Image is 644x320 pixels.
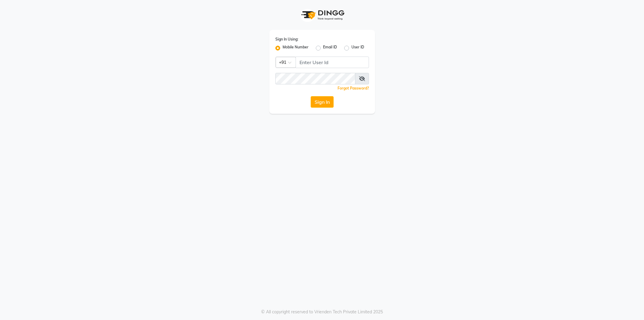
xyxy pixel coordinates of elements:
img: logo1.svg [298,6,346,24]
label: Mobile Number [283,44,309,52]
button: Sign In [311,96,334,108]
input: Username [296,57,369,68]
label: Email ID [323,44,337,52]
input: Username [275,73,355,84]
label: Sign In Using: [275,37,298,42]
label: User ID [351,44,364,52]
a: Forgot Password? [338,86,369,90]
